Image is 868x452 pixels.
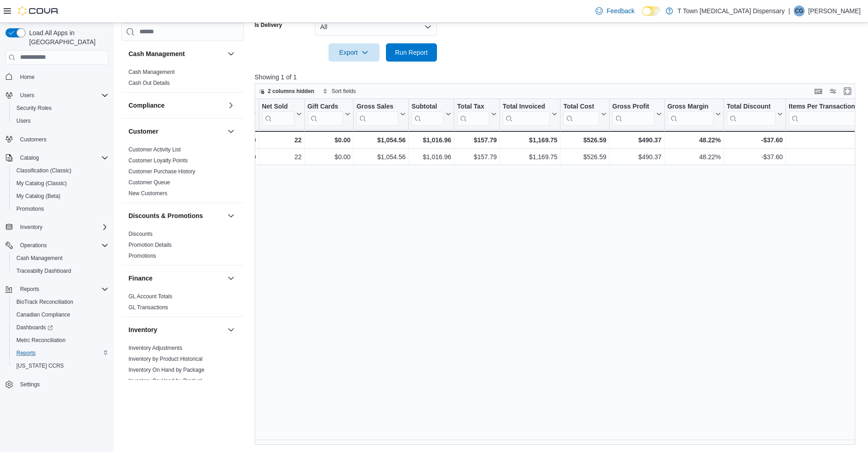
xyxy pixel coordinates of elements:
[13,296,108,307] span: BioTrack Reconciliation
[128,366,205,374] span: Inventory On Hand by Package
[16,134,50,145] a: Customers
[356,102,398,111] div: Gross Sales
[727,151,783,162] div: -$37.60
[2,221,112,234] button: Inventory
[9,252,112,265] button: Cash Management
[13,178,108,189] span: My Catalog (Classic)
[2,283,112,296] button: Reports
[13,165,75,176] a: Classification (Classic)
[13,115,108,126] span: Users
[9,203,112,215] button: Promotions
[667,102,713,125] div: Gross Margin
[727,102,783,125] button: Total Discount
[356,102,406,125] button: Gross Sales
[128,252,156,260] span: Promotions
[20,381,40,388] span: Settings
[16,167,72,174] span: Classification (Classic)
[20,223,42,231] span: Inventory
[13,115,34,126] a: Users
[307,102,343,125] div: Gift Card Sales
[395,48,428,57] span: Run Report
[16,337,66,344] span: Metrc Reconciliation
[827,86,838,97] button: Display options
[16,222,46,233] button: Inventory
[795,5,803,16] span: CG
[13,178,71,189] a: My Catalog (Classic)
[13,253,66,264] a: Cash Management
[16,222,108,233] span: Inventory
[16,90,38,101] button: Users
[128,101,164,110] h3: Compliance
[9,164,112,177] button: Classification (Classic)
[789,102,860,111] div: Items Per Transaction
[13,335,108,346] span: Metrc Reconciliation
[356,135,406,145] div: $1,054.56
[789,135,868,145] div: 3.59
[5,67,108,415] nav: Complex example
[13,348,108,358] span: Reports
[13,348,39,358] a: Reports
[128,231,153,237] a: Discounts
[563,102,599,125] div: Total Cost
[503,102,550,125] div: Total Invoiced
[128,378,202,384] a: Inventory On Hand by Product
[307,135,350,145] div: $0.00
[789,102,860,125] div: Items Per Transaction
[128,68,175,76] span: Cash Management
[612,151,662,162] div: $490.37
[128,49,185,58] h3: Cash Management
[128,242,172,248] a: Promotion Details
[2,133,112,146] button: Customers
[13,203,48,214] a: Promotions
[16,379,108,390] span: Settings
[268,88,314,95] span: 2 columns hidden
[128,49,224,58] button: Cash Management
[789,151,868,162] div: 3.59
[262,135,301,145] div: 22
[16,284,108,295] span: Reports
[13,103,55,114] a: Security Roles
[411,135,451,145] div: $1,016.96
[678,5,785,16] p: T Town [MEDICAL_DATA] Dispensary
[16,72,38,83] a: Home
[128,146,181,153] span: Customer Activity List
[128,356,203,362] a: Inventory by Product Historical
[411,102,444,125] div: Subtotal
[813,86,824,97] button: Keyboard shortcuts
[356,102,398,125] div: Gross Sales
[16,311,70,318] span: Canadian Compliance
[503,102,557,125] button: Total Invoiced
[727,135,783,145] div: -$37.60
[128,101,224,110] button: Compliance
[20,154,39,161] span: Catalog
[128,325,157,334] h3: Inventory
[128,293,172,300] a: GL Account Totals
[121,229,244,265] div: Discounts & Promotions
[334,43,374,62] span: Export
[9,359,112,372] button: [US_STATE] CCRS
[128,345,182,351] a: Inventory Adjustments
[563,102,599,111] div: Total Cost
[128,127,158,136] h3: Customer
[128,325,224,334] button: Inventory
[13,296,77,307] a: BioTrack Reconciliation
[128,253,156,259] a: Promotions
[319,86,360,97] button: Sort fields
[13,309,74,320] a: Canadian Compliance
[20,73,35,81] span: Home
[13,203,108,214] span: Promotions
[9,334,112,347] button: Metrc Reconciliation
[13,191,108,202] span: My Catalog (Beta)
[26,28,108,47] span: Load All Apps in [GEOGRAPHIC_DATA]
[128,190,167,197] a: New Customers
[315,18,437,36] button: All
[668,151,721,162] div: 48.22%
[20,136,46,143] span: Customers
[356,151,406,162] div: $1,054.56
[9,308,112,321] button: Canadian Compliance
[667,135,720,145] div: 48.22%
[128,304,168,311] a: GL Transactions
[9,296,112,308] button: BioTrack Reconciliation
[2,239,112,252] button: Operations
[9,265,112,277] button: Traceabilty Dashboard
